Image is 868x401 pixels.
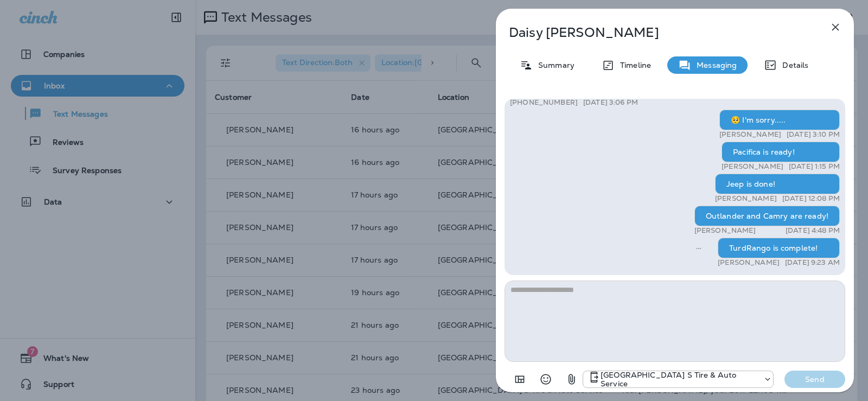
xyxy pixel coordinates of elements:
p: Messaging [691,61,737,69]
div: +1 (301) 975-0024 [583,371,773,388]
div: Jeep is done! [715,174,840,194]
p: [DATE] 12:08 PM [782,194,840,203]
p: [DATE] 3:06 PM [583,98,638,107]
p: [PERSON_NAME] [715,194,777,203]
p: Timeline [615,61,651,69]
p: [DATE] 9:23 AM [785,258,840,267]
button: Select an emoji [535,368,557,390]
p: [DATE] 3:10 PM [787,130,840,139]
div: Pacifica is ready! [722,142,840,162]
p: Daisy [PERSON_NAME] [509,25,805,40]
div: Outlander and Camry are ready! [694,206,840,226]
p: [PERSON_NAME] [719,130,781,139]
p: Summary [533,61,575,69]
p: [PERSON_NAME] [694,226,756,235]
div: TurdRango is complete! [718,238,840,258]
p: [DATE] 4:48 PM [786,226,840,235]
button: Add in a premade template [509,368,531,390]
p: [PERSON_NAME] [718,258,780,267]
p: Details [777,61,808,69]
p: [PHONE_NUMBER] [510,98,578,107]
span: Sent [696,243,701,252]
div: 🥺 I'm sorry..... [719,110,840,130]
p: [DATE] 1:15 PM [789,162,840,171]
p: [GEOGRAPHIC_DATA] S Tire & Auto Service [601,371,758,388]
p: [PERSON_NAME] [722,162,783,171]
